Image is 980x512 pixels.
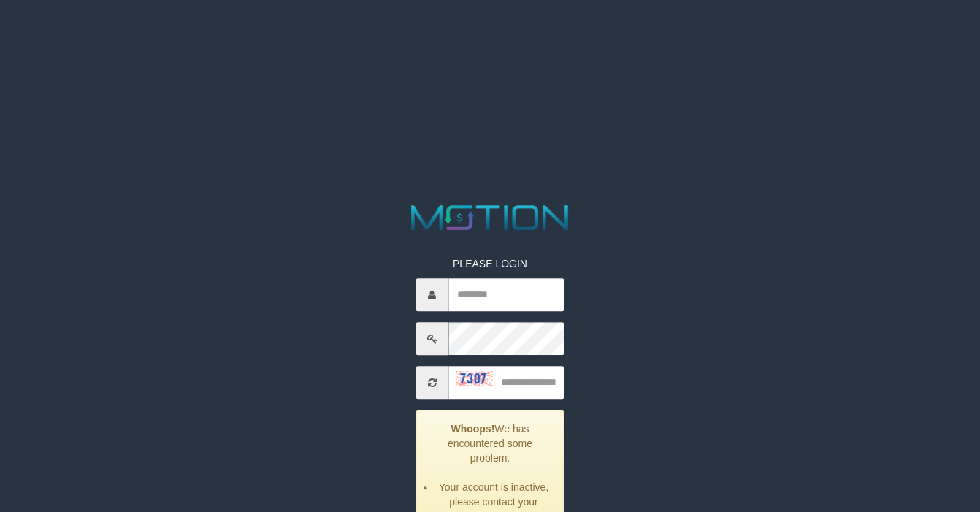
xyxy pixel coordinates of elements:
[416,256,564,271] p: PLEASE LOGIN
[451,423,494,435] strong: Whoops!
[405,201,576,234] img: MOTION_logo.png
[456,371,492,386] img: captcha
